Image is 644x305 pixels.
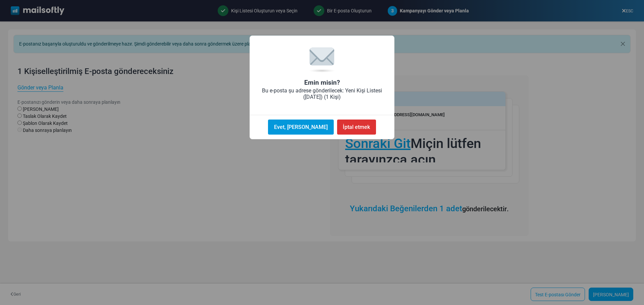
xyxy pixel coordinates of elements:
font: Bu e-posta şu adrese gönderilecek: Yeni Kişi Listesi ([DATE]) (1 Kişi) [262,87,382,100]
font: Evet, [PERSON_NAME] [274,124,328,130]
button: İptal etmek [337,120,376,135]
button: Evet, [PERSON_NAME] [268,120,333,135]
font: İptal etmek [343,124,370,130]
font: Emin misin? [304,79,340,86]
img: Posta Simgesi [309,47,335,73]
